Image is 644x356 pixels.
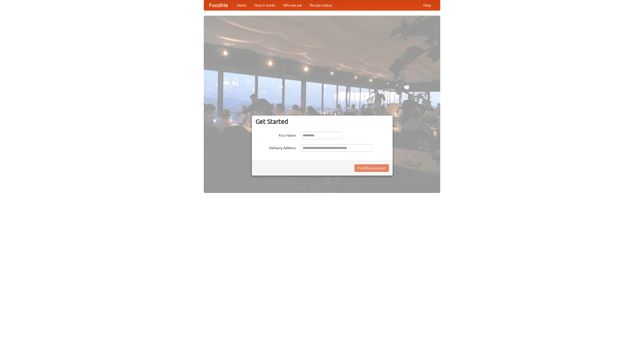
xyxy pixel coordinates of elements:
a: Recipe videos [306,0,336,10]
label: Your Name [256,132,296,138]
a: Who we are [279,0,306,10]
a: Home [233,0,251,10]
a: How it works [251,0,279,10]
label: Delivery Address [256,144,296,150]
a: Help [419,0,435,10]
button: Find Restaurants! [354,164,389,172]
h3: Get Started [256,118,389,125]
a: FoodMe [204,0,233,10]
